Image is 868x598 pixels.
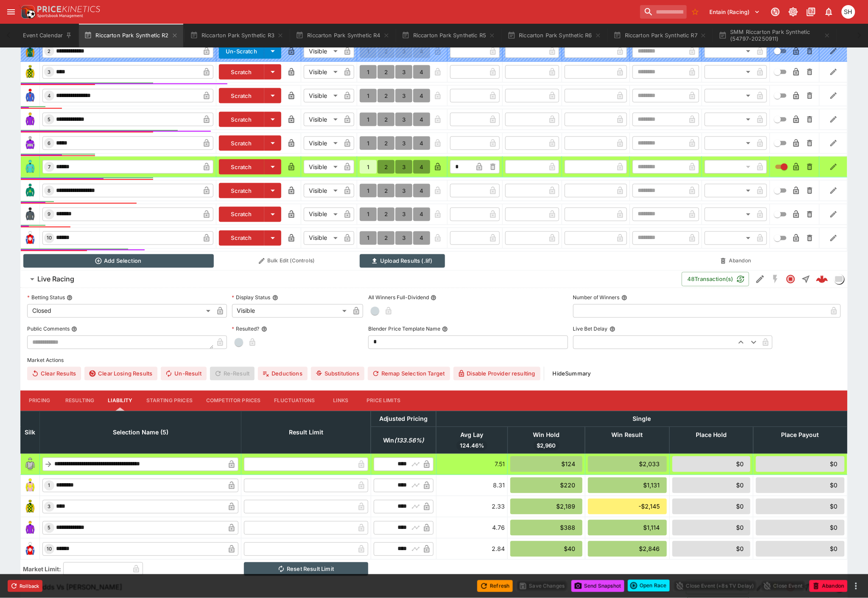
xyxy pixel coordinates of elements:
button: Scott Hunt [839,3,858,21]
a: 159782e8-2c49-4c51-a95d-2ad0bb4bcbbd [814,271,831,288]
div: $220 [510,478,582,493]
div: $0 [672,499,750,515]
button: Abandon [705,254,767,268]
img: logo-cerberus--red.svg [816,273,828,285]
svg: Closed [786,274,796,284]
span: 4 [46,93,53,99]
button: HideSummary [548,367,596,381]
button: Disable Provider resulting [454,367,540,381]
div: $0 [756,541,845,557]
p: Betting Status [27,294,65,301]
span: 6 [46,140,53,146]
button: Live Bet Delay [610,326,616,332]
button: Add Selection [23,254,214,268]
button: All Winners Full-Dividend [431,295,437,301]
button: Bulk Edit (Controls) [219,254,355,268]
button: 3 [395,136,412,150]
p: Live Bet Delay [573,325,608,333]
div: $388 [510,520,582,536]
button: Connected to PK [768,4,783,19]
button: Upload Results (.lif) [360,254,445,268]
span: Place Payout [772,430,829,440]
img: liveracing [834,275,844,284]
button: Rollback [8,580,42,592]
span: 10 [45,546,53,552]
button: Scratch [219,136,264,151]
span: 7 [46,164,52,170]
p: Blender Price Template Name [368,325,440,333]
button: more [851,581,861,591]
button: 1 [360,65,377,79]
th: Silk [21,411,40,453]
div: 2.84 [439,545,505,553]
button: 2 [378,89,395,103]
span: Win Result [602,430,652,440]
button: 4 [413,184,430,197]
button: 1 [360,136,377,150]
div: 159782e8-2c49-4c51-a95d-2ad0bb4bcbbd [816,273,828,285]
button: 3 [395,65,412,79]
button: Riccarton Park Synthetic R7 [608,24,712,47]
img: runner 3 [23,65,37,79]
div: Visible [304,65,341,79]
div: $0 [756,478,845,493]
img: runner 9 [23,208,37,221]
div: $0 [672,541,750,557]
p: All Winners Full-Dividend [368,294,429,301]
div: $40 [510,541,582,557]
button: 1 [360,231,377,245]
button: Starting Prices [140,391,199,411]
div: 2.33 [439,502,505,511]
button: Number of Winners [622,295,627,301]
span: 5 [46,117,53,122]
span: 3 [46,69,53,75]
button: 1 [360,208,377,221]
div: 7.51 [439,460,505,469]
button: Notifications [821,4,837,19]
span: Win(133.56%) [374,436,434,446]
button: 3 [395,113,412,126]
button: Fluctuations [268,391,322,411]
img: runner 7 [23,160,37,174]
button: Riccarton Park Synthetic R3 [185,24,289,47]
img: blank-silk.png [23,458,37,471]
img: PriceKinetics Logo [19,3,36,20]
img: runner 8 [23,184,37,197]
span: Selection Name (5) [104,428,178,438]
button: Scratch [219,88,264,103]
button: Betting Status [67,295,73,301]
button: Riccarton Park Synthetic R4 [291,24,395,47]
div: $2,846 [588,541,667,557]
button: 2 [378,113,395,126]
div: Visible [304,136,341,150]
button: Liability [101,391,139,411]
p: Number of Winners [573,294,620,301]
div: Visible [304,184,341,197]
h6: Live Racing [37,275,74,284]
span: $2,960 [534,442,560,451]
button: 2 [378,184,395,197]
span: 1 [47,483,52,489]
button: Blender Price Template Name [442,326,448,332]
button: Price Limits [360,391,407,411]
div: $2,033 [588,456,667,472]
button: Deductions [258,367,308,381]
button: SGM Disabled [768,272,783,287]
button: Public Comments [71,326,77,332]
button: 1 [360,89,377,103]
p: Display Status [232,294,271,301]
button: Scratch [219,207,264,222]
button: SMM Riccarton Park Synthetic (54797-20250911) [714,24,836,47]
div: $0 [672,456,750,472]
div: Visible [304,113,341,126]
span: 5 [46,525,53,531]
button: Links [322,391,360,411]
img: runner 10 [23,542,37,556]
button: Riccarton Park Synthetic R2 [79,24,183,47]
button: Remap Selection Target [368,367,450,381]
div: Closed [27,304,213,318]
span: Un-Result [161,367,206,381]
th: Result Limit [241,411,371,453]
div: $2,189 [510,499,582,515]
input: search [640,5,687,19]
